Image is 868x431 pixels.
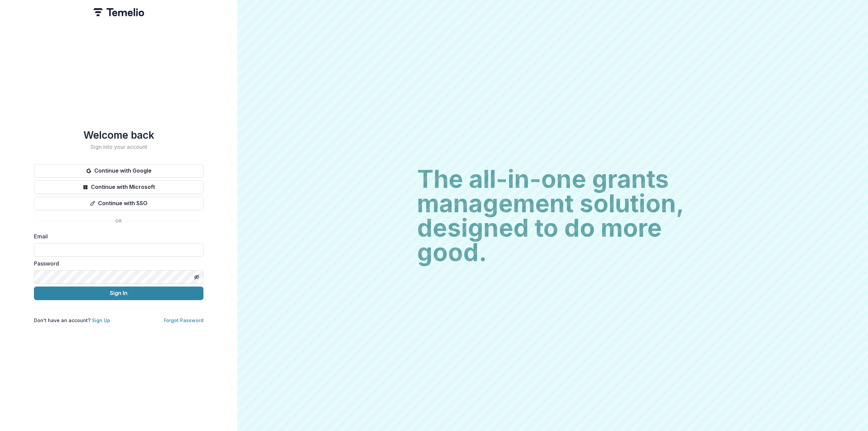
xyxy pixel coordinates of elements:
[34,232,199,240] label: Email
[92,317,110,323] a: Sign Up
[93,8,144,16] img: Temelio
[34,317,110,324] p: Don't have an account?
[191,272,202,282] button: Toggle password visibility
[34,164,203,178] button: Continue with Google
[34,259,199,268] label: Password
[34,287,203,300] button: Sign In
[164,317,203,323] a: Forgot Password
[34,129,203,141] h1: Welcome back
[34,180,203,194] button: Continue with Microsoft
[34,197,203,210] button: Continue with SSO
[34,144,203,150] h2: Sign into your account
